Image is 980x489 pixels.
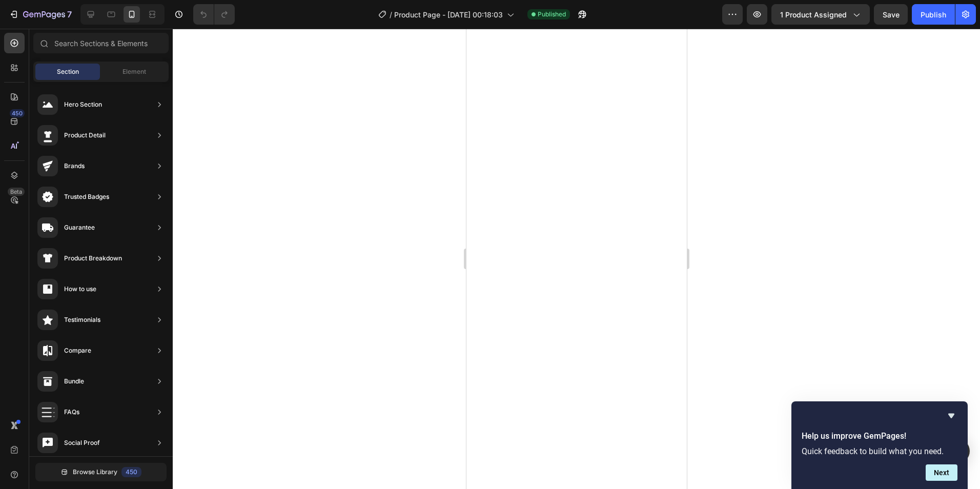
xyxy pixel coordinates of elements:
[64,222,95,233] div: Guarantee
[64,438,100,448] div: Social Proof
[883,10,900,19] span: Save
[926,464,957,481] button: Next question
[57,67,79,76] span: Section
[874,4,908,25] button: Save
[390,9,392,20] span: /
[802,446,957,456] p: Quick feedback to build what you need.
[64,407,79,417] div: FAQs
[64,161,85,171] div: Brands
[780,9,847,20] span: 1 product assigned
[64,345,91,356] div: Compare
[122,67,146,76] span: Element
[771,4,870,25] button: 1 product assigned
[466,29,687,489] iframe: To enrich screen reader interactions, please activate Accessibility in Grammarly extension settings
[538,10,566,19] span: Published
[33,33,169,53] input: Search Sections & Elements
[912,4,955,25] button: Publish
[193,4,235,25] div: Undo/Redo
[67,8,72,21] p: 7
[64,253,122,263] div: Product Breakdown
[802,410,957,481] div: Help us improve GemPages!
[802,430,957,442] h2: Help us improve GemPages!
[121,467,141,477] div: 450
[64,376,84,386] div: Bundle
[10,109,25,117] div: 450
[64,99,102,110] div: Hero Section
[35,463,167,481] button: Browse Library450
[921,9,946,20] div: Publish
[945,410,957,422] button: Hide survey
[64,192,109,202] div: Trusted Badges
[64,130,106,140] div: Product Detail
[64,284,96,294] div: How to use
[8,188,25,196] div: Beta
[394,9,503,20] span: Product Page - [DATE] 00:18:03
[64,315,100,325] div: Testimonials
[4,4,76,25] button: 7
[73,467,117,477] span: Browse Library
